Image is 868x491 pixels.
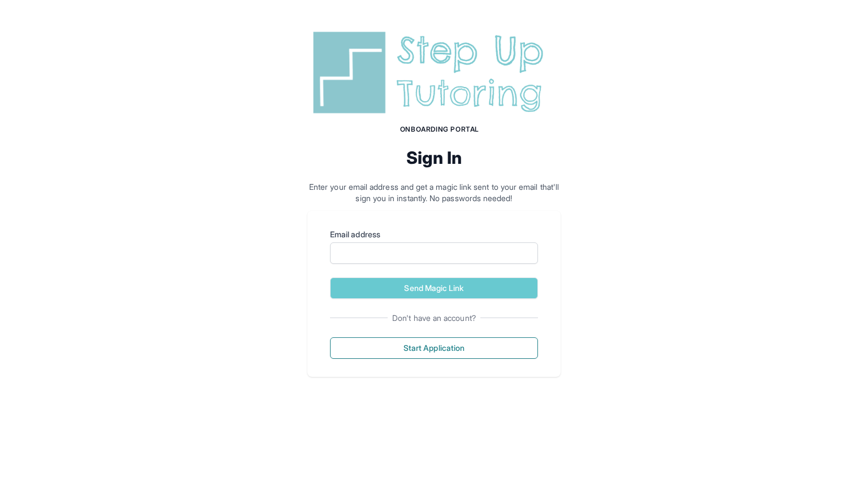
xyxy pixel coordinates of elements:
[388,312,480,324] span: Don't have an account?
[330,229,538,240] label: Email address
[319,125,561,134] h1: Onboarding Portal
[307,147,561,168] h2: Sign In
[330,337,538,359] button: Start Application
[330,277,538,299] button: Send Magic Link
[307,27,561,118] img: Step Up Tutoring horizontal logo
[307,181,561,204] p: Enter your email address and get a magic link sent to your email that'll sign you in instantly. N...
